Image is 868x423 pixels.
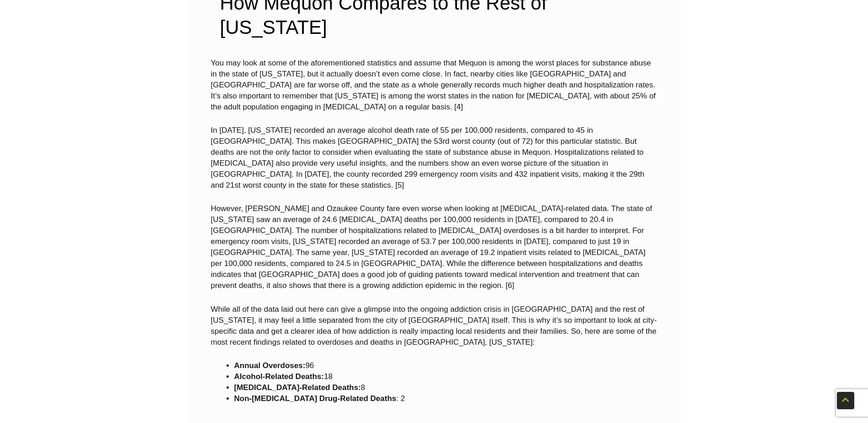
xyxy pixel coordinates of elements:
li: 96 [234,360,658,371]
strong: Non-[MEDICAL_DATA] Drug-Related Deaths [234,394,396,403]
p: However, [PERSON_NAME] and Ozaukee County fare even worse when looking at [MEDICAL_DATA]-related ... [211,203,658,291]
strong: Alcohol-Related Deaths: [234,372,324,381]
li: 18 [234,371,658,382]
strong: [MEDICAL_DATA]-Related Deaths: [234,383,361,392]
li: : 2 [234,393,658,404]
a: 5 [398,181,402,190]
a: 4 [457,103,461,111]
p: You may look at some of the aforementioned statistics and assume that Mequon is among the worst p... [211,58,658,113]
strong: Annual Overdoses: [234,361,306,370]
a: 6 [508,281,512,290]
li: 8 [234,382,658,393]
p: In [DATE], [US_STATE] recorded an average alcohol death rate of 55 per 100,000 residents, compare... [211,125,658,191]
p: While all of the data laid out here can give a glimpse into the ongoing addiction crisis in [GEOG... [211,304,658,348]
